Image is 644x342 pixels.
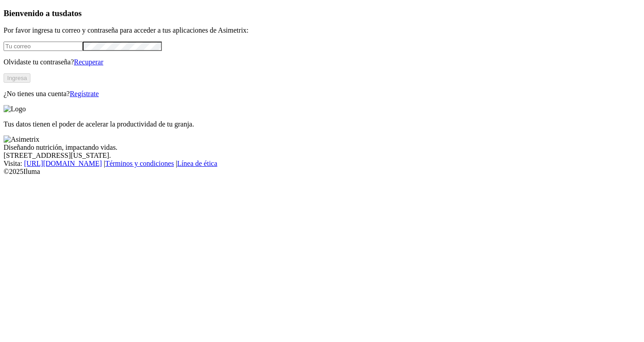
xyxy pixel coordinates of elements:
div: [STREET_ADDRESS][US_STATE]. [4,152,640,160]
a: [URL][DOMAIN_NAME] [24,160,102,167]
img: Logo [4,105,26,113]
p: Tus datos tienen el poder de acelerar la productividad de tu granja. [4,120,640,128]
div: © 2025 Iluma [4,168,640,176]
a: Regístrate [70,90,99,97]
a: Recuperar [74,58,103,66]
h3: Bienvenido a tus [4,8,640,18]
p: ¿No tienes una cuenta? [4,90,640,98]
div: Visita : | | [4,160,640,168]
p: Por favor ingresa tu correo y contraseña para acceder a tus aplicaciones de Asimetrix: [4,26,640,34]
img: Asimetrix [4,135,39,144]
p: Olvidaste tu contraseña? [4,58,640,66]
a: Términos y condiciones [105,160,174,167]
span: datos [63,8,82,18]
input: Tu correo [4,42,83,51]
a: Línea de ética [177,160,217,167]
div: Diseñando nutrición, impactando vidas. [4,144,640,152]
button: Ingresa [4,73,30,83]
